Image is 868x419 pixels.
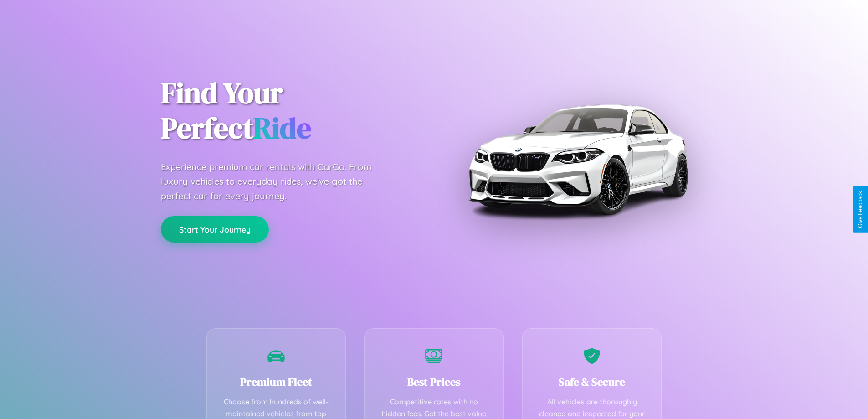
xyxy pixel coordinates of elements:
button: Start Your Journey [161,216,269,243]
p: Experience premium car rentals with CarGo. From luxury vehicles to everyday rides, we've got the ... [161,160,389,203]
h3: Safe & Secure [536,374,648,389]
div: Give Feedback [857,191,863,228]
img: Premium BMW car rental vehicle [464,46,692,274]
h3: Premium Fleet [221,374,332,389]
h3: Best Prices [378,374,490,389]
h1: Find Your Perfect [161,76,421,146]
span: Ride [253,108,311,148]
